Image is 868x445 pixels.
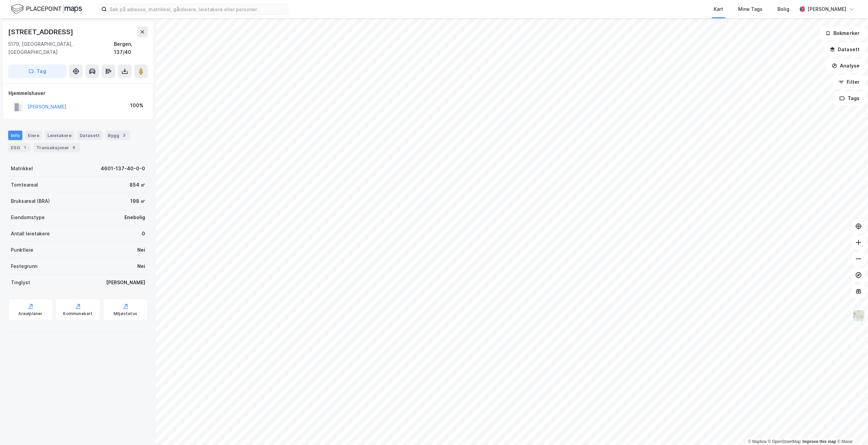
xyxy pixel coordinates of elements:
div: Transaksjoner [34,143,80,152]
div: Antall leietakere [11,230,50,238]
button: Analyse [826,59,865,73]
div: [PERSON_NAME] [808,5,846,13]
div: Mine Tags [738,5,763,13]
div: [STREET_ADDRESS] [8,26,75,37]
input: Søk på adresse, matrikkel, gårdeiere, leietakere eller personer [107,4,288,14]
div: 198 ㎡ [130,197,145,205]
div: Enebolig [124,213,145,221]
button: Tags [834,92,865,105]
div: Kommunekart [63,311,93,316]
div: 5179, [GEOGRAPHIC_DATA], [GEOGRAPHIC_DATA] [8,40,114,56]
div: Matrikkel [11,165,33,173]
a: Mapbox [748,439,767,444]
div: 6 [71,144,77,151]
div: Kart [714,5,723,13]
div: Tomteareal [11,181,38,189]
div: Bruksareal (BRA) [11,197,50,205]
div: Info [8,131,22,140]
div: Eiere [25,131,42,140]
div: Eiendomstype [11,213,45,221]
div: 1 [21,144,28,151]
a: Improve this map [803,439,836,444]
div: Bygg [105,131,130,140]
div: 100% [130,101,143,110]
div: Bolig [777,5,789,13]
div: 854 ㎡ [130,181,145,189]
div: Punktleie [11,246,33,254]
div: Datasett [77,131,102,140]
img: logo.f888ab2527a4732fd821a326f86c7f29.svg [11,3,82,15]
button: Bokmerker [820,26,865,40]
a: OpenStreetMap [768,439,801,444]
div: 4601-137-40-0-0 [101,165,145,173]
div: Arealplaner [18,311,42,316]
div: Festegrunn [11,262,37,270]
div: Miljøstatus [114,311,137,316]
div: Hjemmelshaver [8,89,147,97]
div: Nei [137,246,145,254]
div: 0 [142,230,145,238]
button: Datasett [824,43,865,56]
button: Filter [833,75,865,89]
div: [PERSON_NAME] [106,278,145,287]
div: 3 [121,132,127,139]
div: Tinglyst [11,278,30,287]
div: ESG [8,143,31,152]
button: Tag [8,64,66,78]
iframe: Chat Widget [834,412,868,445]
div: Leietakere [45,131,74,140]
div: Nei [137,262,145,270]
img: Z [852,309,865,322]
div: Bergen, 137/40 [114,40,148,56]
